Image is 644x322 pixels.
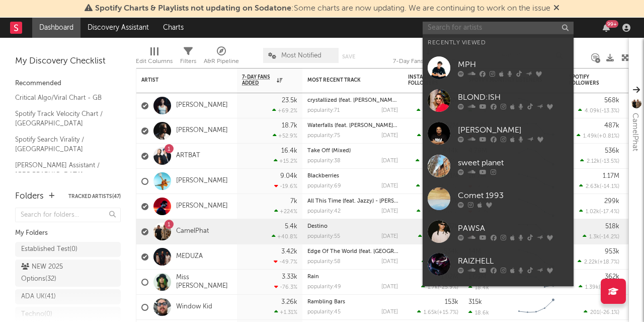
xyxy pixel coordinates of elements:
[583,233,619,240] div: ( )
[281,248,297,255] div: 3.42k
[417,107,458,114] div: ( )
[458,59,569,71] div: MPH
[136,55,173,68] div: Edit Columns
[180,43,196,72] div: Filters
[15,307,121,322] a: Techno(0)
[590,310,599,315] span: 201
[421,284,458,290] div: ( )
[307,309,341,315] div: popularity: 45
[274,259,297,265] div: -49.7 %
[416,158,458,164] div: ( )
[381,309,398,315] div: [DATE]
[424,310,437,315] span: 1.65k
[307,199,441,204] a: All This Time (feat. Jazzy) - [PERSON_NAME] Remix
[307,133,340,139] div: popularity: 75
[578,107,619,114] div: ( )
[307,259,341,265] div: popularity: 58
[381,209,398,214] div: [DATE]
[423,150,574,182] a: sweet planet
[579,183,619,189] div: ( )
[80,18,156,38] a: Discovery Assistant
[15,134,111,155] a: Spotify Search Virality / [GEOGRAPHIC_DATA]
[15,208,121,222] input: Search for folders...
[381,108,398,113] div: [DATE]
[629,113,641,151] div: CamelPhat
[15,108,111,129] a: Spotify Track Velocity Chart / [GEOGRAPHIC_DATA]
[307,299,345,305] a: Rambling Bars
[601,108,618,114] span: -13.3 %
[15,92,111,103] a: Critical Algo/Viral Chart - GB
[307,98,398,103] a: crystallized (feat. [PERSON_NAME])
[418,233,458,240] div: ( )
[21,308,52,320] div: Techno ( 0 )
[587,159,600,164] span: 2.12k
[307,249,398,254] div: Edge Of The World (feat. Nu-La)
[307,224,398,229] div: Destino
[274,284,297,290] div: -76.3 %
[282,122,297,129] div: 18.7k
[601,184,618,189] span: -14.1 %
[601,209,618,215] span: -17.4 %
[282,97,297,104] div: 23.5k
[15,260,121,287] a: NEW 2025 Options(32)
[281,52,321,59] span: Most Notified
[307,158,341,164] div: popularity: 38
[274,309,297,315] div: +1.31 %
[599,134,618,139] span: +0.81 %
[21,261,92,285] div: NEW 2025 Options ( 32 )
[423,182,574,215] a: Comet 1993
[281,148,297,154] div: 16.4k
[417,208,458,215] div: ( )
[605,148,619,154] div: 536k
[274,183,297,189] div: -19.6 %
[176,227,209,236] a: CamelPhat
[307,173,398,179] div: Blackberries
[176,152,200,160] a: ARTBAT
[15,289,121,304] a: ADA UK(41)
[307,173,339,179] a: Blackberries
[307,209,341,214] div: popularity: 42
[589,234,599,240] span: 1.3k
[416,183,458,189] div: ( )
[408,74,443,86] div: Instagram Followers
[584,260,598,265] span: 2.22k
[604,97,619,104] div: 568k
[274,208,297,215] div: +224 %
[439,310,457,315] span: +15.7 %
[307,148,351,154] a: Take Off (Mixed)
[445,299,458,305] div: 153k
[585,108,600,114] span: 4.09k
[15,227,121,239] div: My Folders
[307,199,398,204] div: All This Time (feat. Jazzy) - Armand Van Helden Remix
[599,260,618,265] span: +18.7 %
[428,285,438,290] span: 1.7k
[307,148,398,154] div: Take Off (Mixed)
[342,54,355,59] button: Save
[423,215,574,248] a: PAWSA
[21,243,77,255] div: Established Test ( 0 )
[579,284,619,290] div: ( )
[307,274,319,280] a: Rain
[274,158,297,164] div: +15.2 %
[381,234,398,239] div: [DATE]
[15,160,111,180] a: [PERSON_NAME] Assistant / [GEOGRAPHIC_DATA]
[307,284,341,290] div: popularity: 49
[584,309,619,315] div: ( )
[95,5,291,13] span: Spotify Charts & Playlists not updating on Sodatone
[578,259,619,265] div: ( )
[605,223,619,230] div: 518k
[307,249,432,254] a: Edge Of The World (feat. [GEOGRAPHIC_DATA])
[553,5,559,13] span: Dismiss
[417,309,458,315] div: ( )
[458,190,569,202] div: Comet 1993
[569,74,604,86] div: Spotify Followers
[579,208,619,215] div: ( )
[68,194,121,199] button: Tracked Artists(47)
[606,20,618,28] div: 99 +
[458,157,569,169] div: sweet planet
[95,5,550,13] span: : Some charts are now updating. We are continuing to work on the issue
[586,209,599,215] span: 1.02k
[204,55,239,68] div: A&R Pipeline
[468,284,489,291] div: 18.4k
[15,242,121,257] a: Established Test(0)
